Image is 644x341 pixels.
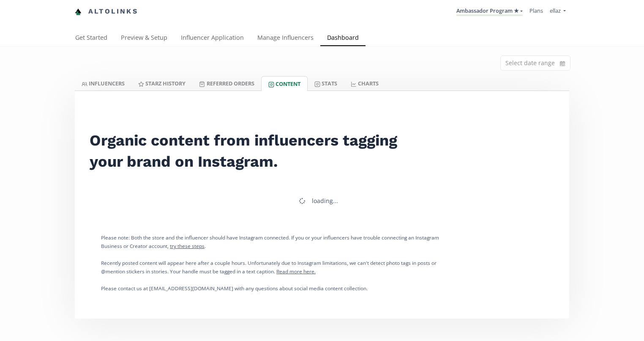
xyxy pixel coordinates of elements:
img: favicon-32x32.png [75,8,82,15]
h2: Organic content from influencers tagging your brand on Instagram. [90,130,408,172]
svg: calendar [560,59,565,68]
a: Influencer Application [174,30,251,47]
a: Plans [529,7,543,14]
small: Please contact us at [EMAIL_ADDRESS][DOMAIN_NAME] with any questions about social media content c... [101,285,368,291]
a: INFLUENCERS [75,76,131,91]
a: Referred Orders [192,76,261,91]
a: Ambassador Program ★ [456,7,523,16]
a: try these steps [170,242,205,249]
a: CHARTS [344,76,385,91]
small: Recently posted content will appear here after a couple hours. Unfortunately due to Instagram lim... [101,259,437,275]
span: ellaz [550,7,561,14]
a: Starz HISTORY [131,76,192,91]
div: loading... [312,197,338,205]
a: Dashboard [320,30,366,47]
a: Stats [308,76,344,91]
a: Get Started [68,30,114,47]
a: Manage Influencers [251,30,320,47]
a: Read more here. [276,268,316,275]
a: Content [261,76,308,91]
a: Preview & Setup [114,30,174,47]
a: ellaz [550,7,566,16]
a: Altolinks [75,5,138,19]
small: Please note: Both the store and the influencer should have Instagram connected. If you or your in... [101,234,439,249]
